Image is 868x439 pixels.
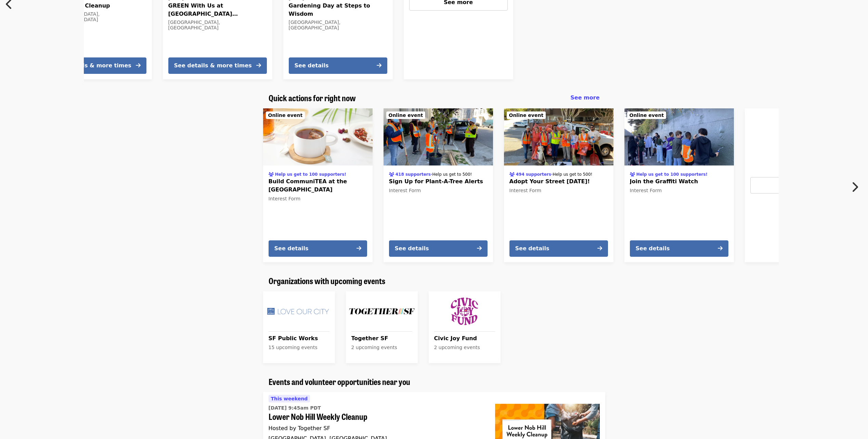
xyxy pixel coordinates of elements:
[432,172,472,177] span: Help us get to 500!
[269,196,301,201] span: Interest Form
[357,245,361,252] i: arrow-right icon
[477,245,482,252] i: arrow-right icon
[351,344,412,351] div: 2 upcoming events
[269,375,410,387] span: Events and volunteer opportunities near you
[718,245,723,252] i: arrow-right icon
[266,294,332,329] img: SF Public Works
[630,172,635,177] i: users icon
[509,170,593,177] div: ·
[396,172,431,177] span: 418 supporters
[54,62,131,70] div: See details & more times
[351,334,412,343] span: Together SF
[269,177,367,194] span: Build CommuniTEA at the [GEOGRAPHIC_DATA]
[295,62,329,70] div: See details
[263,276,605,286] div: Organizations with upcoming events
[384,108,493,166] img: Sign Up for Plant-A-Tree Alerts organized by SF Public Works
[168,2,267,18] span: GREEN With Us at [GEOGRAPHIC_DATA][PERSON_NAME]
[346,291,418,363] a: See upcoming events for Together SF
[434,344,495,351] div: 2 upcoming events
[174,62,252,70] div: See details & more times
[509,112,544,118] span: Online event
[434,334,495,343] span: Civic Joy Fund
[48,11,146,23] div: [GEOGRAPHIC_DATA], [GEOGRAPHIC_DATA]
[389,240,488,257] button: See details
[289,19,387,31] div: [GEOGRAPHIC_DATA], [GEOGRAPHIC_DATA]
[504,108,613,166] img: Adopt Your Street Today! organized by SF Public Works
[630,177,728,186] span: Join the Graffiti Watch
[269,275,385,287] span: Organizations with upcoming events
[269,412,484,422] span: Lower Nob Hill Weekly Cleanup
[289,57,387,74] button: See details
[289,2,387,18] span: Gardening Day at Steps to Wisdom
[268,112,303,118] span: Online event
[263,108,373,262] a: See details for "Build CommuniTEA at the Street Tree Nursery"
[168,19,267,31] div: [GEOGRAPHIC_DATA], [GEOGRAPHIC_DATA]
[263,93,605,103] div: Quick actions for right now
[263,108,373,166] img: Build CommuniTEA at the Street Tree Nursery organized by SF Public Works
[274,244,309,253] div: See details
[389,188,421,193] span: Interest Form
[570,94,599,101] span: See more
[636,172,708,177] span: Help us get to 100 supporters!
[515,244,549,253] div: See details
[429,291,501,363] a: See upcoming events for Civic Joy Fund
[275,172,346,177] span: Help us get to 100 supporters!
[845,177,868,197] button: Next item
[48,2,146,10] span: 24th Street Cleanup
[395,244,429,253] div: See details
[269,334,329,343] span: SF Public Works
[269,404,321,412] time: [DATE] 9:45am PDT
[269,240,367,257] button: See details
[553,172,592,177] span: Help us get to 500!
[431,294,498,329] img: Civic Joy Fund
[630,188,662,193] span: Interest Form
[389,177,488,186] span: Sign Up for Plant-A-Tree Alerts
[349,294,415,329] img: Together SF
[851,181,858,194] i: chevron-right icon
[509,172,515,177] i: users icon
[509,240,608,257] button: See details
[269,93,356,103] a: Quick actions for right now
[597,245,602,252] i: arrow-right icon
[269,172,274,177] i: users icon
[509,188,542,193] span: Interest Form
[745,108,854,262] a: See more
[504,108,613,262] a: See details for "Adopt Your Street Today!"
[256,62,261,69] i: arrow-right icon
[269,425,330,431] span: Hosted by Together SF
[384,108,493,262] a: See details for "Sign Up for Plant-A-Tree Alerts"
[630,240,728,257] button: See details
[630,112,664,118] span: Online event
[269,344,329,351] div: 15 upcoming events
[389,170,472,177] div: ·
[509,177,608,186] span: Adopt Your Street [DATE]!
[516,172,551,177] span: 494 supporters
[48,57,146,74] button: See details & more times
[624,108,734,166] img: Join the Graffiti Watch organized by SF Public Works
[377,62,381,69] i: arrow-right icon
[570,94,599,102] a: See more
[389,112,423,118] span: Online event
[271,396,308,401] span: This weekend
[136,62,141,69] i: arrow-right icon
[269,92,356,104] span: Quick actions for right now
[636,244,670,253] div: See details
[263,291,335,363] a: See upcoming events for SF Public Works
[389,172,394,177] i: users icon
[168,57,267,74] button: See details & more times
[624,108,734,262] a: See details for "Join the Graffiti Watch"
